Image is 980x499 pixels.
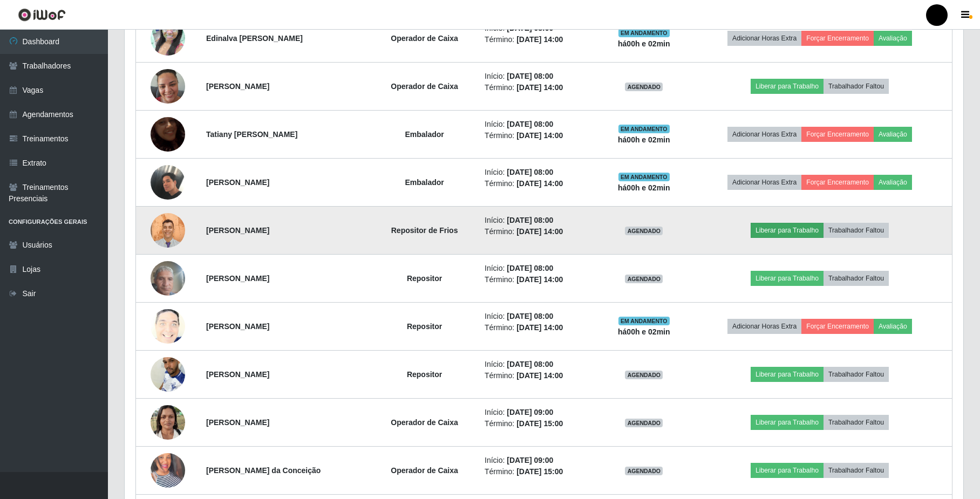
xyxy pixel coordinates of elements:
button: Trabalhador Faltou [824,463,889,478]
time: [DATE] 14:00 [516,131,563,140]
button: Avaliação [874,175,912,190]
li: Término: [485,130,594,141]
img: 1746292948519.jpeg [151,305,185,348]
time: [DATE] 09:00 [507,456,553,464]
span: AGENDADO [625,227,663,235]
button: Avaliação [874,127,912,142]
time: [DATE] 14:00 [516,83,563,92]
button: Adicionar Horas Extra [727,175,801,190]
button: Liberar para Trabalho [751,79,824,94]
li: Término: [485,274,594,285]
li: Início: [485,215,594,226]
img: 1720809249319.jpeg [151,399,185,445]
button: Forçar Encerramento [801,175,874,190]
time: [DATE] 14:00 [516,35,563,44]
button: Liberar para Trabalho [751,271,824,286]
li: Término: [485,322,594,333]
li: Término: [485,178,594,189]
strong: Operador de Caixa [391,82,458,91]
time: [DATE] 14:00 [516,227,563,236]
time: [DATE] 08:00 [507,360,553,368]
strong: há 00 h e 02 min [618,183,670,192]
time: [DATE] 08:00 [507,264,553,272]
strong: [PERSON_NAME] [206,178,269,187]
img: CoreUI Logo [18,8,66,22]
li: Início: [485,71,594,82]
button: Adicionar Horas Extra [727,31,801,46]
button: Trabalhador Faltou [824,367,889,382]
span: EM ANDAMENTO [618,173,670,181]
li: Término: [485,466,594,477]
time: [DATE] 09:00 [507,408,553,416]
button: Trabalhador Faltou [824,79,889,94]
time: [DATE] 14:00 [516,371,563,380]
strong: há 00 h e 02 min [618,39,670,48]
li: Início: [485,455,594,466]
button: Forçar Encerramento [801,31,874,46]
button: Liberar para Trabalho [751,223,824,238]
strong: Embalador [405,130,444,139]
img: 1758295505619.jpeg [151,351,185,397]
button: Forçar Encerramento [801,127,874,142]
li: Início: [485,407,594,418]
button: Trabalhador Faltou [824,223,889,238]
strong: [PERSON_NAME] da Conceição [206,466,321,475]
strong: há 00 h e 02 min [618,135,670,144]
span: EM ANDAMENTO [618,317,670,325]
li: Início: [485,311,594,322]
strong: Operador de Caixa [391,418,458,427]
img: 1725879449451.jpeg [151,207,185,254]
span: EM ANDAMENTO [618,29,670,37]
strong: Repositor [407,322,442,331]
strong: [PERSON_NAME] [206,82,269,91]
strong: Repositor [407,274,442,283]
time: [DATE] 15:00 [516,419,563,428]
li: Término: [485,34,594,45]
img: 1739908556954.jpeg [151,255,185,301]
strong: Operador de Caixa [391,34,458,43]
img: 1736084148883.jpeg [151,159,185,205]
button: Liberar para Trabalho [751,463,824,478]
img: 1650687338616.jpeg [151,8,185,69]
button: Adicionar Horas Extra [727,127,801,142]
time: [DATE] 08:00 [507,120,553,128]
button: Avaliação [874,319,912,334]
strong: [PERSON_NAME] [206,226,269,235]
button: Liberar para Trabalho [751,367,824,382]
li: Início: [485,263,594,274]
time: [DATE] 08:00 [507,312,553,320]
button: Adicionar Horas Extra [727,319,801,334]
strong: [PERSON_NAME] [206,418,269,427]
li: Término: [485,370,594,381]
span: AGENDADO [625,83,663,91]
span: AGENDADO [625,275,663,283]
time: [DATE] 08:00 [507,168,553,176]
strong: há 00 h e 02 min [618,327,670,336]
li: Término: [485,418,594,429]
button: Trabalhador Faltou [824,415,889,430]
button: Forçar Encerramento [801,319,874,334]
time: [DATE] 08:00 [507,72,553,80]
time: [DATE] 14:00 [516,275,563,284]
strong: Tatiany [PERSON_NAME] [206,130,297,139]
button: Liberar para Trabalho [751,415,824,430]
strong: Operador de Caixa [391,466,458,475]
time: [DATE] 15:00 [516,467,563,476]
li: Término: [485,82,594,93]
strong: Repositor [407,370,442,379]
strong: [PERSON_NAME] [206,322,269,331]
strong: Repositor de Frios [391,226,458,235]
li: Início: [485,167,594,178]
span: AGENDADO [625,371,663,379]
li: Início: [485,359,594,370]
time: [DATE] 14:00 [516,179,563,188]
span: AGENDADO [625,467,663,475]
span: AGENDADO [625,419,663,427]
strong: Embalador [405,178,444,187]
strong: [PERSON_NAME] [206,370,269,379]
li: Término: [485,226,594,237]
button: Avaliação [874,31,912,46]
li: Início: [485,119,594,130]
button: Trabalhador Faltou [824,271,889,286]
time: [DATE] 14:00 [516,323,563,332]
